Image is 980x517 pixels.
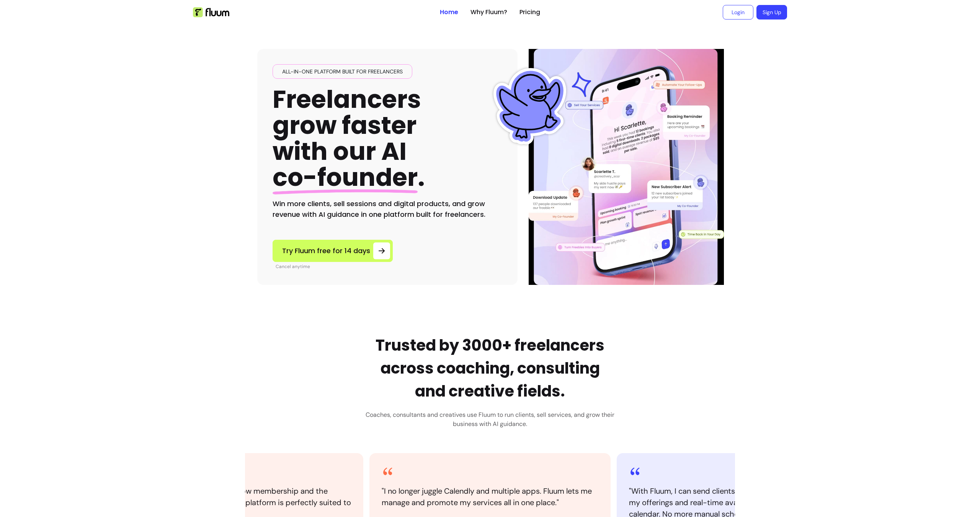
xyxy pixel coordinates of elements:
p: Cancel anytime [276,263,393,270]
a: Try Fluum free for 14 days [273,240,393,262]
img: Fluum Duck sticker [492,68,568,145]
h1: Freelancers grow faster with our AI . [273,86,425,191]
h2: Trusted by 3000+ freelancers across coaching, consulting and creative fields. [366,334,614,403]
a: Home [440,8,458,17]
h3: Coaches, consultants and creatives use Fluum to run clients, sell services, and grow their busine... [366,410,614,429]
span: Try Fluum free for 14 days [282,245,370,256]
img: Illustration of Fluum AI Co-Founder on a smartphone, showing solo business performance insights s... [530,49,723,285]
a: Login [723,5,753,20]
a: Pricing [519,8,540,17]
a: Why Fluum? [470,8,507,17]
img: Fluum Logo [193,7,229,17]
span: All-in-one platform built for freelancers [279,68,406,75]
blockquote: " I no longer juggle Calendly and multiple apps. Fluum lets me manage and promote my services all... [382,485,598,508]
h2: Win more clients, sell sessions and digital products, and grow revenue with AI guidance in one pl... [273,198,502,220]
a: Sign Up [756,5,787,20]
span: co-founder [273,160,418,194]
